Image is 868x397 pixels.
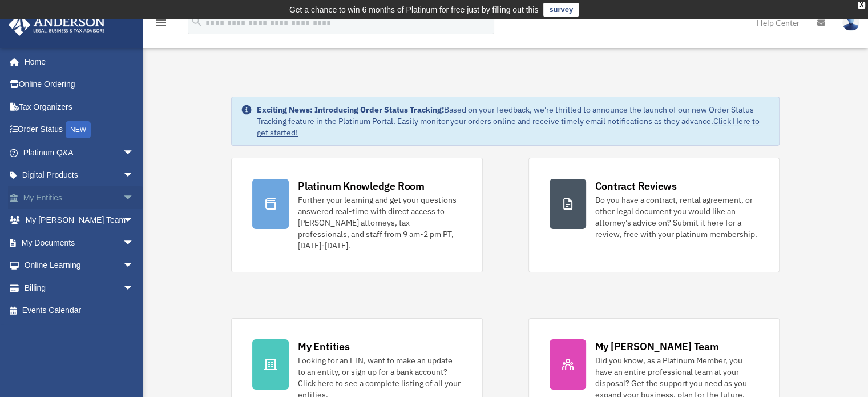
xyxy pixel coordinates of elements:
a: Digital Productsarrow_drop_down [8,164,151,187]
div: Further your learning and get your questions answered real-time with direct access to [PERSON_NAM... [298,194,461,251]
a: Tax Organizers [8,95,151,118]
div: Platinum Knowledge Room [298,179,425,193]
span: arrow_drop_down [123,186,146,210]
strong: Exciting News: Introducing Order Status Tracking! [257,105,444,115]
span: arrow_drop_down [123,276,146,300]
a: Platinum Knowledge Room Further your learning and get your questions answered real-time with dire... [231,158,482,272]
a: Billingarrow_drop_down [8,276,151,299]
span: arrow_drop_down [123,141,146,165]
div: My [PERSON_NAME] Team [595,339,719,354]
div: NEW [66,121,91,138]
a: Online Learningarrow_drop_down [8,254,151,277]
a: My [PERSON_NAME] Teamarrow_drop_down [8,209,151,232]
a: Platinum Q&Aarrow_drop_down [8,141,151,164]
span: arrow_drop_down [123,164,146,187]
a: My Entitiesarrow_drop_down [8,186,151,209]
i: menu [154,16,168,30]
div: Get a chance to win 6 months of Platinum for free just by filling out this [289,3,539,17]
span: arrow_drop_down [123,254,146,278]
div: My Entities [298,339,349,354]
img: User Pic [842,14,859,31]
a: Order StatusNEW [8,118,151,142]
a: Online Ordering [8,73,151,96]
a: survey [543,3,579,17]
span: arrow_drop_down [123,231,146,255]
a: Click Here to get started! [257,116,760,138]
a: Home [8,50,146,73]
img: Anderson Advisors Platinum Portal [5,14,108,36]
div: close [858,2,865,9]
div: Do you have a contract, rental agreement, or other legal document you would like an attorney's ad... [595,194,758,240]
a: Contract Reviews Do you have a contract, rental agreement, or other legal document you would like... [528,158,780,272]
i: search [191,15,203,28]
a: menu [154,20,168,30]
div: Based on your feedback, we're thrilled to announce the launch of our new Order Status Tracking fe... [257,104,770,138]
a: My Documentsarrow_drop_down [8,231,151,254]
a: Events Calendar [8,299,151,322]
span: arrow_drop_down [123,209,146,232]
div: Contract Reviews [595,179,677,193]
